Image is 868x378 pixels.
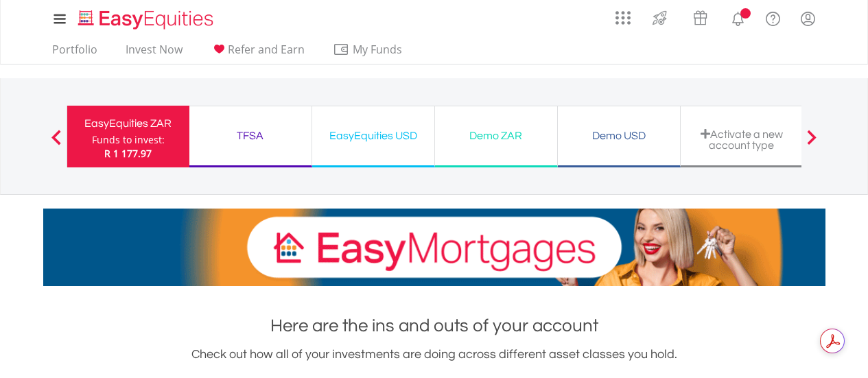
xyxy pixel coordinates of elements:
span: R 1 177.97 [104,147,152,160]
span: Refer and Earn [228,42,305,57]
img: EasyEquities_Logo.png [75,8,219,31]
div: EasyEquities USD [320,126,426,145]
a: Portfolio [47,43,103,64]
a: My Profile [790,3,825,34]
img: grid-menu-icon.svg [615,10,631,25]
a: Invest Now [120,43,188,64]
a: Refer and Earn [205,43,310,64]
a: Notifications [720,3,755,31]
a: Home page [73,3,219,31]
a: FAQ's and Support [755,3,790,31]
a: Vouchers [680,3,720,29]
a: AppsGrid [607,3,640,25]
div: TFSA [198,126,303,145]
div: Funds to invest: [92,133,165,147]
div: EasyEquities ZAR [75,114,181,133]
img: EasyMortage Promotion Banner [43,209,825,286]
div: Activate a new account type [689,128,795,151]
h1: Here are the ins and outs of your account [43,314,825,338]
div: Demo USD [566,126,672,145]
div: Demo ZAR [443,126,549,145]
img: vouchers-v2.svg [689,7,712,29]
span: My Funds [333,40,423,58]
img: thrive-v2.svg [648,7,671,29]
